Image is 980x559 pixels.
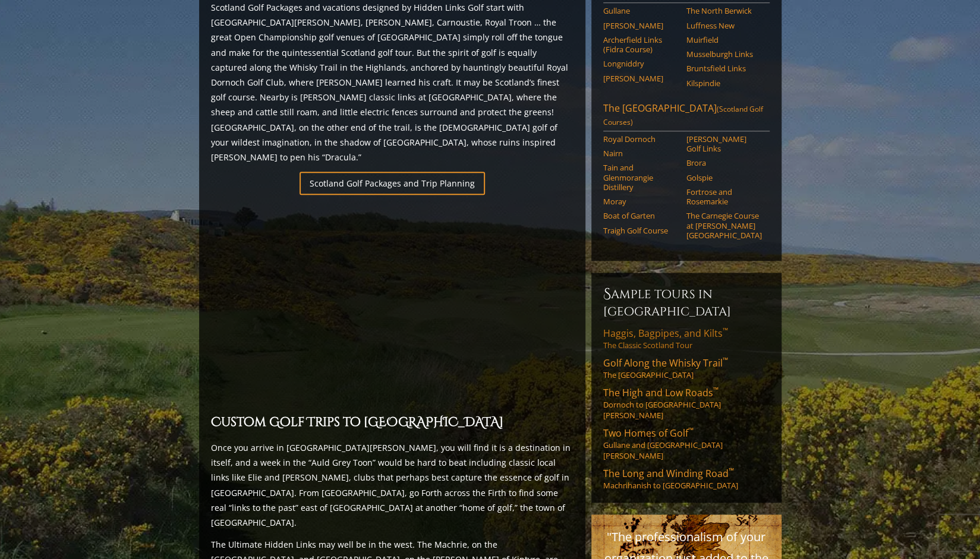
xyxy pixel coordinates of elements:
[603,467,770,491] a: The Long and Winding Road™Machrihanish to [GEOGRAPHIC_DATA]
[603,149,679,158] a: Nairn
[603,467,734,480] span: The Long and Winding Road
[603,6,679,15] a: Gullane
[686,6,762,15] a: The North Berwick
[603,285,770,320] h6: Sample Tours in [GEOGRAPHIC_DATA]
[603,427,770,461] a: Two Homes of Golf™Gullane and [GEOGRAPHIC_DATA][PERSON_NAME]
[603,356,728,369] span: Golf Along the Whisky Trail
[603,327,728,340] span: Haggis, Bagpipes, and Kilts
[603,104,763,127] span: (Scotland Golf Courses)
[603,226,679,235] a: Traigh Golf Course
[603,59,679,68] a: Longniddry
[603,386,770,421] a: The High and Low Roads™Dornoch to [GEOGRAPHIC_DATA][PERSON_NAME]
[686,49,762,59] a: Musselburgh Links
[729,466,734,476] sup: ™
[603,102,770,131] a: The [GEOGRAPHIC_DATA](Scotland Golf Courses)
[300,172,485,195] a: Scotland Golf Packages and Trip Planning
[603,74,679,83] a: [PERSON_NAME]
[686,35,762,45] a: Muirfield
[686,64,762,73] a: Bruntsfield Links
[603,327,770,350] a: Haggis, Bagpipes, and Kilts™The Classic Scotland Tour
[686,134,762,154] a: [PERSON_NAME] Golf Links
[603,427,694,440] span: Two Homes of Golf
[686,187,762,207] a: Fortrose and Rosemarkie
[686,21,762,30] a: Luffness New
[603,386,719,399] span: The High and Low Roads
[211,202,573,406] iframe: Sir-Nick-favorite-Open-Rota-Venues
[686,78,762,88] a: Kilspindie
[603,356,770,380] a: Golf Along the Whisky Trail™The [GEOGRAPHIC_DATA]
[686,158,762,168] a: Brora
[603,21,679,30] a: [PERSON_NAME]
[686,211,762,240] a: The Carnegie Course at [PERSON_NAME][GEOGRAPHIC_DATA]
[603,197,679,206] a: Moray
[713,385,719,395] sup: ™
[211,413,573,433] h2: Custom Golf Trips to [GEOGRAPHIC_DATA]
[603,163,679,192] a: Tain and Glenmorangie Distillery
[603,35,679,55] a: Archerfield Links (Fidra Course)
[723,355,728,365] sup: ™
[603,134,679,144] a: Royal Dornoch
[211,440,573,530] p: Once you arrive in [GEOGRAPHIC_DATA][PERSON_NAME], you will find it is a destination in itself, a...
[686,173,762,182] a: Golspie
[688,425,694,435] sup: ™
[723,326,728,336] sup: ™
[603,211,679,220] a: Boat of Garten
